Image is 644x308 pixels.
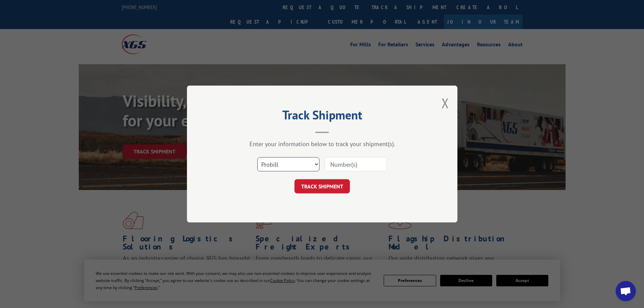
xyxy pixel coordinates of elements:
[221,140,424,148] div: Enter your information below to track your shipment(s).
[442,94,449,112] button: Close modal
[616,281,636,301] div: Open chat
[221,110,424,123] h2: Track Shipment
[325,157,387,171] input: Number(s)
[294,179,350,193] button: TRACK SHIPMENT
